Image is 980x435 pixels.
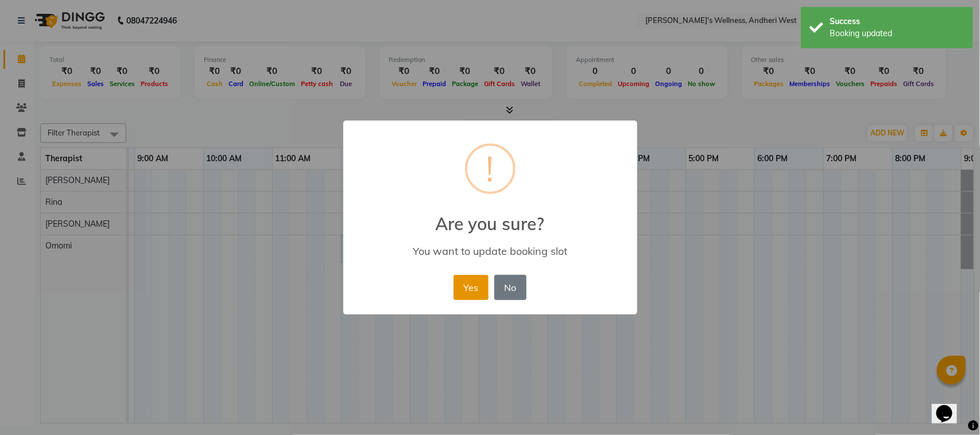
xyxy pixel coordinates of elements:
div: Booking updated [830,28,964,40]
button: No [494,275,526,300]
iframe: chat widget [932,389,969,424]
div: Success [830,15,964,28]
div: You want to update booking slot [359,244,620,258]
h2: Are you sure? [343,200,637,234]
button: Yes [454,275,489,300]
div: ! [486,146,494,192]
